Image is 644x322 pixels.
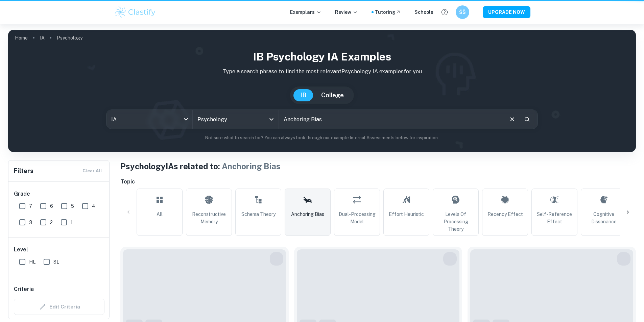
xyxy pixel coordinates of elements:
[57,34,82,42] p: Psychology
[14,285,34,293] h6: Criteria
[14,299,104,315] div: Criteria filters are unavailable when searching by topic
[335,8,358,16] p: Review
[14,190,104,198] h6: Grade
[50,219,53,226] span: 2
[291,210,324,218] span: Anchoring Bias
[279,110,503,129] input: E.g. cognitive development theories, abnormal psychology case studies, social psychology experime...
[483,6,530,18] button: UPGRADE NOW
[436,210,476,233] span: Levels of Processing Theory
[375,8,401,16] a: Tutoring
[29,258,35,266] span: HL
[241,210,276,218] span: Schema Theory
[521,114,533,125] button: Search
[14,68,630,76] p: Type a search phrase to find the most relevant Psychology IA examples for you
[8,30,636,152] img: profile cover
[293,89,313,101] button: IB
[120,178,636,186] h6: Topic
[40,33,45,43] a: IA
[92,202,95,210] span: 4
[29,219,32,226] span: 3
[14,246,104,254] h6: Level
[50,202,53,210] span: 6
[106,110,192,129] div: IA
[189,210,229,225] span: Reconstructive Memory
[414,8,433,16] a: Schools
[29,202,32,210] span: 7
[14,166,33,176] h6: Filters
[314,89,351,101] button: College
[14,49,630,65] h1: IB Psychology IA examples
[53,258,59,266] span: SL
[120,160,636,172] h1: Psychology IAs related to:
[534,210,574,225] span: Self-Reference Effect
[114,5,157,19] img: Clastify logo
[14,134,630,141] p: Not sure what to search for? You can always look through our example Internal Assessments below f...
[458,8,466,16] h6: ŠŠ
[267,115,276,124] button: Open
[71,202,74,210] span: 5
[439,6,450,18] button: Help and Feedback
[337,210,377,225] span: Dual-Processing Model
[487,210,523,218] span: Recency Effect
[15,33,28,43] a: Home
[157,210,163,218] span: All
[456,5,469,19] button: ŠŠ
[222,162,281,171] span: Anchoring Bias
[584,210,624,225] span: Cognitive Dissonance
[389,210,424,218] span: Effort Heuristic
[290,8,321,16] p: Exemplars
[506,113,519,126] button: Clear
[71,219,73,226] span: 1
